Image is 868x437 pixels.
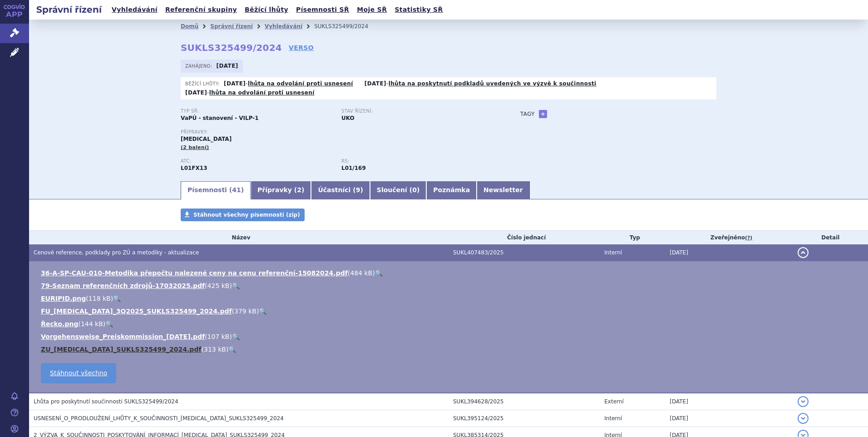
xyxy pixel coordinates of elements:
[341,109,493,114] p: Stav řízení:
[234,308,256,315] span: 379 kB
[793,231,868,244] th: Detail
[185,80,222,87] span: Běžící lhůty:
[370,181,426,199] a: Sloučení (0)
[113,295,121,302] a: 🔍
[449,393,600,410] td: SUKL394628/2025
[449,231,600,244] th: Číslo jednací
[41,345,859,354] li: ( )
[185,89,315,96] p: -
[356,186,360,194] span: 9
[210,23,253,30] a: Správní řízení
[207,333,230,340] span: 107 kB
[242,4,291,16] a: Běžící lhůty
[185,89,207,96] strong: [DATE]
[389,80,597,87] a: lhůta na poskytnutí podkladů uvedených ve výzvě k součinnosti
[520,109,535,119] h3: Tagy
[204,346,226,353] span: 313 kB
[798,413,809,424] button: detail
[341,159,493,164] p: RS:
[41,269,348,277] a: 36-A-SP-CAU-010-Metodika přepočtu nalezené ceny na cenu referenční-15082024.pdf
[265,23,302,30] a: Vyhledávání
[34,249,199,256] span: Cenové reference, podklady pro ZÚ a metodiky - aktualizace
[293,4,352,16] a: Písemnosti SŘ
[41,320,78,328] a: Řecko.png
[412,186,417,194] span: 0
[365,80,597,87] p: -
[224,80,353,87] p: -
[41,308,232,315] a: FU_[MEDICAL_DATA]_3Q2025_SUKLS325499_2024.pdf
[89,295,111,302] span: 118 kB
[232,333,240,340] a: 🔍
[798,247,809,258] button: detail
[41,281,859,290] li: ( )
[539,110,547,118] a: +
[181,159,332,164] p: ATC:
[392,4,445,16] a: Statistiky SŘ
[449,410,600,427] td: SUKL395124/2025
[665,244,793,261] td: [DATE]
[34,398,178,405] span: Lhůta pro poskytnutí součinnosti SUKLS325499/2024
[181,129,502,135] p: Přípravky:
[665,393,793,410] td: [DATE]
[297,186,301,194] span: 2
[181,136,232,142] span: [MEDICAL_DATA]
[181,144,209,150] span: (2 balení)
[41,333,205,340] a: Vorgehensweise_Preiskommission_[DATE].pdf
[41,307,859,316] li: ( )
[181,23,198,30] a: Domů
[41,295,86,302] a: EURIPID.png
[41,268,859,278] li: ( )
[109,4,160,16] a: Vyhledávání
[181,165,207,171] strong: ENFORTUMAB VEDOTIN
[41,319,859,328] li: ( )
[41,294,859,303] li: ( )
[248,80,353,87] a: lhůta na odvolání proti usnesení
[314,20,380,33] li: SUKLS325499/2024
[375,269,383,277] a: 🔍
[311,181,370,199] a: Účastníci (9)
[105,320,113,328] a: 🔍
[477,181,530,199] a: Newsletter
[798,396,809,407] button: detail
[34,415,284,422] span: USNESENÍ_O_PRODLOUŽENÍ_LHŮTY_K_SOUČINNOSTI_PADCEV_SUKLS325499_2024
[251,181,311,199] a: Přípravky (2)
[181,181,251,199] a: Písemnosti (41)
[350,269,372,277] span: 484 kB
[181,109,332,114] p: Typ SŘ:
[232,186,241,194] span: 41
[449,244,600,261] td: SUKL407483/2025
[29,3,109,16] h2: Správní řízení
[604,415,622,422] span: Interní
[163,4,240,16] a: Referenční skupiny
[181,209,305,221] a: Stáhnout všechny písemnosti (zip)
[181,42,282,53] strong: SUKLS325499/2024
[209,89,315,96] a: lhůta na odvolání proti usnesení
[207,282,230,289] span: 425 kB
[600,231,665,244] th: Typ
[193,212,300,218] span: Stáhnout všechny písemnosti (zip)
[232,282,240,289] a: 🔍
[41,363,116,383] a: Stáhnout všechno
[365,80,386,87] strong: [DATE]
[81,320,103,328] span: 144 kB
[341,165,366,171] strong: enfortumab vedotin
[665,231,793,244] th: Zveřejněno
[289,43,314,52] a: VERSO
[259,308,266,315] a: 🔍
[224,80,246,87] strong: [DATE]
[185,62,214,70] span: Zahájeno:
[29,231,449,244] th: Název
[426,181,477,199] a: Poznámka
[341,115,355,121] strong: UKO
[604,398,623,405] span: Externí
[41,346,202,353] a: ZU_[MEDICAL_DATA]_SUKLS325499_2024.pdf
[665,410,793,427] td: [DATE]
[217,63,238,69] strong: [DATE]
[604,249,622,256] span: Interní
[354,4,390,16] a: Moje SŘ
[228,346,236,353] a: 🔍
[745,235,752,241] abbr: (?)
[181,115,259,121] strong: VaPÚ - stanovení - VILP-1
[41,282,205,289] a: 79-Seznam referenčních zdrojů-17032025.pdf
[41,332,859,341] li: ( )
